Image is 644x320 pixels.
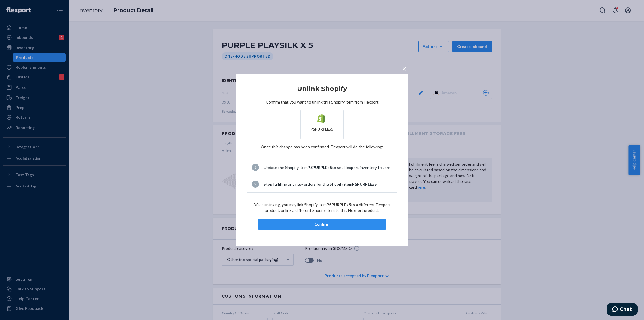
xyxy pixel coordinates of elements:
[308,165,332,170] span: PSPURPLEx5
[310,127,333,132] div: PSPURPLEx5
[263,221,381,227] div: Confirm
[258,219,386,230] button: Confirm
[252,164,259,171] div: 1
[247,144,397,150] p: Once this change has been confirmed, Flexport will do the following :
[264,165,392,170] div: Update the Shopify item to set Flexport inventory to zero
[247,99,397,105] p: Confirm that you want to unlink this Shopify item from Flexport
[607,303,638,317] iframe: Opens a widget where you can chat to one of our agents
[327,202,351,207] span: PSPURPLEx5
[252,181,259,188] div: 2
[402,64,407,73] span: ×
[247,202,397,213] p: After unlinking, you may link Shopify item to a different Flexport product, or link a different S...
[247,85,397,92] h2: Unlink Shopify
[264,181,392,187] div: Stop fulfilling any new orders for the Shopify item
[352,182,377,187] span: PSPURPLEx5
